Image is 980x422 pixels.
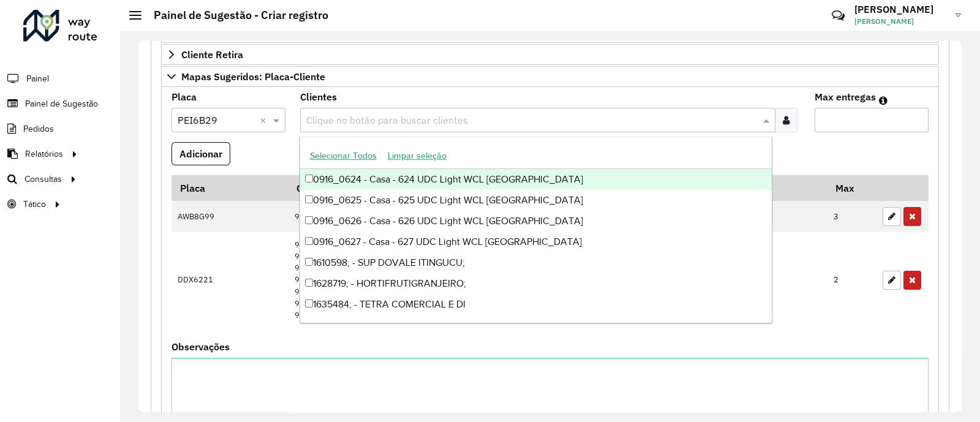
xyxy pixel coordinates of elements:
[879,96,888,105] em: Máximo de clientes que serão colocados na mesma rota com os clientes informados
[300,190,772,211] div: 0916_0625 - Casa - 625 UDC Light WCL [GEOGRAPHIC_DATA]
[300,89,337,104] label: Clientes
[827,232,876,327] td: 2
[161,66,939,87] a: Mapas Sugeridos: Placa-Cliente
[23,198,46,211] span: Tático
[171,142,230,165] button: Adicionar
[171,232,288,327] td: DDX6221
[300,294,772,315] div: 1635484; - TETRA COMERCIAL E DI
[260,113,270,127] span: Clear all
[304,146,382,165] button: Selecionar Todos
[141,9,328,22] h2: Painel de Sugestão - Criar registro
[161,44,939,65] a: Cliente Retira
[26,72,49,85] span: Painel
[23,122,54,135] span: Pedidos
[827,201,876,233] td: 3
[288,201,576,233] td: 91601228
[181,50,243,59] span: Cliente Retira
[171,89,197,104] label: Placa
[300,211,772,232] div: 0916_0626 - Casa - 626 UDC Light WCL [GEOGRAPHIC_DATA]
[300,315,772,336] div: 1643956; - WG FERRAGEM;-23.4764
[854,16,946,27] span: [PERSON_NAME]
[24,173,62,186] span: Consultas
[25,97,98,110] span: Painel de Sugestão
[300,169,772,190] div: 0916_0624 - Casa - 624 UDC Light WCL [GEOGRAPHIC_DATA]
[25,148,63,160] span: Relatórios
[171,175,288,201] th: Placa
[300,137,773,323] ng-dropdown-panel: Options list
[827,175,876,201] th: Max
[815,89,876,104] label: Max entregas
[854,4,946,15] h3: [PERSON_NAME]
[288,232,576,327] td: 91607670 91620410 91626905 91638410 91645375 91663070 91697452
[171,339,230,354] label: Observações
[300,252,772,273] div: 1610598; - SUP DOVALE ITINGUCU;
[300,232,772,252] div: 0916_0627 - Casa - 627 UDC Light WCL [GEOGRAPHIC_DATA]
[300,273,772,294] div: 1628719; - HORTIFRUTIGRANJEIRO;
[181,72,325,81] span: Mapas Sugeridos: Placa-Cliente
[288,175,576,201] th: Código Cliente
[382,146,452,165] button: Limpar seleção
[171,201,288,233] td: AWB8G99
[825,2,851,29] a: Contato Rápido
